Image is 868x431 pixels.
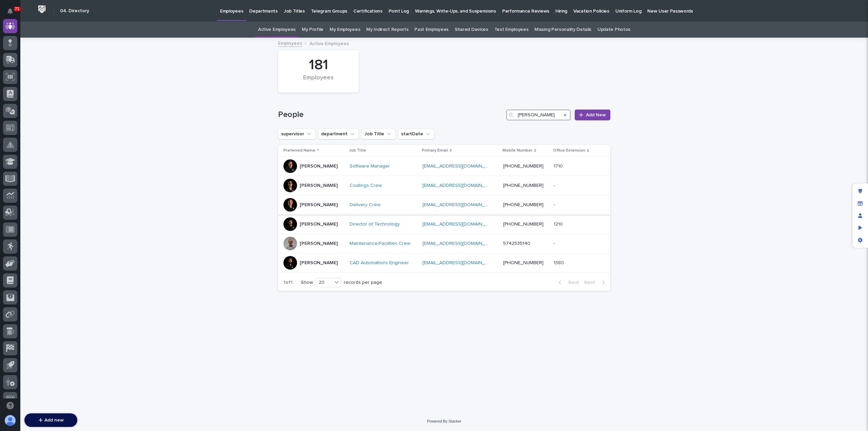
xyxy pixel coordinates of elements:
p: 71 [15,6,19,11]
a: [PHONE_NUMBER] [503,164,544,169]
a: [PHONE_NUMBER] [503,222,544,227]
img: 1736555164131-43832dd5-751b-4058-ba23-39d91318e5a0 [7,105,19,117]
div: Preview as [854,222,866,234]
div: Manage fields and data [854,197,866,210]
a: My Employees [330,22,360,38]
p: Show [301,280,313,286]
p: - [554,181,556,189]
a: Powered byPylon [48,125,82,131]
span: Add New [586,113,606,117]
a: Delivery Crew [350,202,380,208]
a: Test Employees [494,22,529,38]
button: startDate [398,129,434,139]
button: Open support chat [3,398,17,413]
a: [PHONE_NUMBER] [503,183,544,188]
a: 📖Help Docs [4,83,40,95]
div: 📖 [7,86,12,92]
button: department [318,129,359,139]
p: [PERSON_NAME] [300,221,338,227]
div: Notifications71 [8,8,17,19]
p: How can we help? [7,38,123,48]
tr: [PERSON_NAME]Delivery Crew [EMAIL_ADDRESS][DOMAIN_NAME] [PHONE_NUMBER]-- [278,195,610,215]
a: Add New [575,110,610,120]
a: [EMAIL_ADDRESS][DOMAIN_NAME] [422,241,499,246]
a: Employees [278,39,302,47]
tr: [PERSON_NAME]CAD Automations Engineer [EMAIL_ADDRESS][DOMAIN_NAME] [PHONE_NUMBER]13801380 [278,253,610,273]
button: Back [553,279,581,286]
a: Powered By Stacker [427,419,461,423]
p: [PERSON_NAME] [300,241,338,247]
tr: [PERSON_NAME]Maintenance/Facilities Crew [EMAIL_ADDRESS][DOMAIN_NAME] 5742535140-- [278,234,610,253]
span: Back [564,280,579,285]
tr: [PERSON_NAME]Software Manager [EMAIL_ADDRESS][DOMAIN_NAME] [PHONE_NUMBER]17101710 [278,157,610,176]
p: Active Employees [310,39,349,47]
button: Job Title [361,129,395,139]
div: 181 [290,57,347,74]
a: [PHONE_NUMBER] [503,202,544,207]
p: Primary Email [422,147,448,154]
p: - [554,239,556,247]
button: Notifications [3,4,17,18]
a: [EMAIL_ADDRESS][DOMAIN_NAME] [422,202,499,207]
div: Edit layout [854,185,866,197]
h1: People [278,110,504,120]
p: - [554,201,556,208]
a: Missing Personality Details [534,22,591,38]
button: users-avatar [3,413,17,428]
a: [PHONE_NUMBER] [503,260,544,265]
a: Software Manager [350,163,390,169]
div: Employees [290,74,347,89]
a: [EMAIL_ADDRESS][DOMAIN_NAME] [422,260,499,265]
button: Next [581,279,610,286]
span: Onboarding Call [49,85,86,92]
p: 1 of 1 [278,274,298,291]
a: My Indirect Reports [366,22,408,38]
div: 20 [316,279,332,286]
p: Welcome 👋 [7,27,123,38]
button: Add new [24,413,77,427]
button: supervisor [278,129,315,139]
p: Office Extension [553,147,585,154]
a: Active Employees [258,22,296,38]
p: Preferred Name [283,147,315,154]
a: [EMAIL_ADDRESS][DOMAIN_NAME] [422,222,499,227]
p: [PERSON_NAME] [300,183,338,189]
a: 5742535140 [503,241,530,246]
a: Coatings Crew [350,183,382,189]
button: Start new chat [115,107,123,115]
p: [PERSON_NAME] [300,260,338,266]
div: Manage users [854,210,866,222]
h2: 04. Directory [60,8,89,14]
div: App settings [854,234,866,246]
p: Job Title [349,147,366,154]
input: Search [506,110,571,120]
a: Update Photos [597,22,630,38]
p: Mobile Number [502,147,532,154]
p: 1710 [554,162,564,169]
p: records per page [344,280,382,286]
p: [PERSON_NAME] [300,202,338,208]
tr: [PERSON_NAME]Coatings Crew [EMAIL_ADDRESS][DOMAIN_NAME] [PHONE_NUMBER]-- [278,176,610,195]
span: Pylon [67,125,82,131]
a: CAD Automations Engineer [350,260,409,266]
p: 1210 [554,220,564,227]
a: [EMAIL_ADDRESS][DOMAIN_NAME] [422,183,499,188]
a: My Profile [302,22,323,38]
a: Director of Technology [350,221,400,227]
span: Next [584,280,599,285]
a: Shared Devices [455,22,488,38]
div: 🔗 [42,86,48,92]
tr: [PERSON_NAME]Director of Technology [EMAIL_ADDRESS][DOMAIN_NAME] [PHONE_NUMBER]12101210 [278,215,610,234]
img: Stacker [7,6,20,20]
p: 1380 [554,259,565,266]
span: Help Docs [14,85,37,92]
a: Maintenance/Facilities Crew [350,241,410,247]
img: Workspace Logo [36,3,48,16]
div: We're available if you need us! [23,112,86,117]
div: Start new chat [23,105,111,112]
a: 🔗Onboarding Call [40,83,89,95]
a: Past Employees [414,22,449,38]
p: [PERSON_NAME] [300,163,338,169]
a: [EMAIL_ADDRESS][DOMAIN_NAME] [422,164,499,169]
